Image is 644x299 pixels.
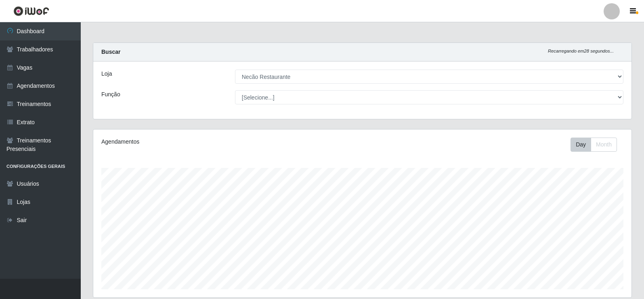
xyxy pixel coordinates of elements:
strong: Buscar [101,49,120,55]
label: Loja [101,70,112,78]
img: CoreUI Logo [13,6,49,16]
button: Day [571,138,591,152]
button: Month [591,138,617,152]
i: Recarregando em 28 segundos... [548,49,614,53]
label: Função [101,90,120,99]
div: Agendamentos [101,138,312,146]
div: Toolbar with button groups [571,138,623,152]
div: First group [571,138,617,152]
